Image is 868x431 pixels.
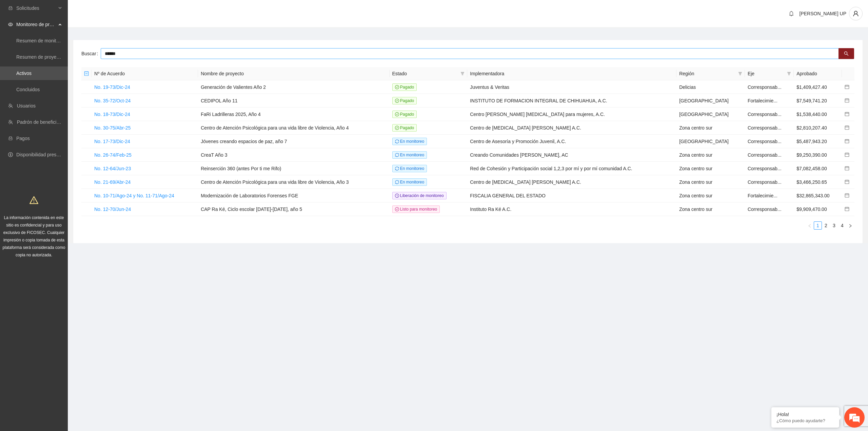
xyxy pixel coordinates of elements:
span: eye [8,22,13,27]
span: Corresponsab... [748,179,782,185]
th: Implementadora [467,67,676,80]
span: check-circle [395,126,399,130]
li: 4 [838,221,846,230]
span: Pagado [392,83,417,91]
span: Eje [748,70,784,77]
span: sync [395,153,399,157]
a: 2 [822,222,830,229]
td: $5,487,943.20 [794,135,842,148]
span: calendar [845,152,849,157]
span: calendar [845,84,849,89]
td: CreaT Año 3 [198,148,389,162]
span: bell [786,11,796,16]
span: filter [737,68,744,79]
td: $7,082,458.00 [794,162,842,175]
span: calendar [845,125,849,130]
span: Región [679,70,735,77]
td: Zona centro sur [676,162,745,175]
a: Padrón de beneficiarios [17,119,67,125]
li: 3 [830,221,838,230]
td: CEDIPOL Año 11 [198,94,389,107]
td: Delicias [676,80,745,94]
p: ¿Cómo puedo ayudarte? [776,418,834,423]
span: Corresponsab... [748,152,782,158]
a: Resumen de monitoreo [16,38,66,43]
a: 4 [839,222,846,229]
a: No. 19-73/Dic-24 [94,84,130,90]
span: Fortalecimie... [748,193,777,198]
td: Generación de Valientes Año 2 [198,80,389,94]
div: ¡Hola! [776,412,834,417]
span: Listo para monitoreo [392,205,440,213]
span: En monitoreo [392,165,427,172]
a: calendar [845,152,849,158]
span: sync [395,180,399,184]
a: Usuarios [17,103,36,109]
td: Centro de [MEDICAL_DATA] [PERSON_NAME] A.C. [467,121,676,135]
span: En monitoreo [392,151,427,159]
button: bell [786,8,797,19]
span: calendar [845,193,849,198]
a: No. 17-73/Dic-24 [94,139,130,144]
span: Corresponsab... [748,125,782,131]
span: Monitoreo de proyectos [16,18,56,31]
span: search [844,51,849,57]
a: Resumen de proyectos aprobados [16,54,89,60]
span: left [808,224,812,228]
td: Zona centro sur [676,189,745,202]
a: No. 35-72/Oct-24 [94,98,131,103]
a: Disponibilidad presupuestal [16,152,74,157]
a: calendar [845,193,849,198]
span: La información contenida en este sitio es confidencial y para uso exclusivo de FICOSEC. Cualquier... [3,215,65,257]
td: $2,810,207.40 [794,121,842,135]
td: $3,466,250.65 [794,175,842,189]
span: Corresponsab... [748,139,782,144]
a: calendar [845,207,849,212]
td: Red de Cohesión y Participación social 1,2,3 por mí y por mí comunidad A.C. [467,162,676,175]
span: filter [787,72,791,76]
td: $7,549,741.20 [794,94,842,107]
span: filter [459,68,466,79]
a: calendar [845,166,849,171]
td: Centro de Atención Psicológica para una vida libre de Violencia, Año 3 [198,175,389,189]
a: No. 18-73/Dic-24 [94,112,130,117]
span: calendar [845,112,849,116]
span: check-circle [395,207,399,211]
td: [GEOGRAPHIC_DATA] [676,94,745,107]
li: 1 [814,221,822,230]
td: [GEOGRAPHIC_DATA] [676,135,745,148]
td: Zona centro sur [676,121,745,135]
td: Centro de [MEDICAL_DATA] [PERSON_NAME] A.C. [467,175,676,189]
span: Estado [392,70,458,77]
span: calendar [845,166,849,171]
span: Corresponsab... [748,112,782,117]
span: [PERSON_NAME] UP [800,11,846,16]
a: Pagos [16,136,30,141]
span: calendar [845,139,849,143]
span: right [848,224,852,228]
span: calendar [845,98,849,103]
span: Estamos en línea. [39,91,94,159]
span: filter [786,68,792,79]
span: Solicitudes [16,1,56,15]
td: Centro [PERSON_NAME] [MEDICAL_DATA] para mujeres, A.C. [467,107,676,121]
a: No. 12-70/Jun-24 [94,207,131,212]
a: No. 30-75/Abr-25 [94,125,131,131]
li: Next Page [846,221,854,230]
td: $9,250,390.00 [794,148,842,162]
a: Activos [16,71,32,76]
td: $9,909,470.00 [794,202,842,216]
div: Chatee con nosotros ahora [35,35,114,43]
span: En monitoreo [392,138,427,145]
th: Nombre de proyecto [198,67,389,80]
textarea: Escriba su mensaje y pulse “Intro” [3,185,129,209]
td: Instituto Ra Ké A.C. [467,202,676,216]
span: Fortalecimie... [748,98,777,103]
span: check-circle [395,112,399,116]
td: CAP Ra Ké, Ciclo escolar [DATE]-[DATE], año 5 [198,202,389,216]
a: No. 26-74/Feb-25 [94,152,132,158]
span: user [849,11,862,17]
td: [GEOGRAPHIC_DATA] [676,107,745,121]
button: user [849,7,863,20]
td: Creando Comunidades [PERSON_NAME], AC [467,148,676,162]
